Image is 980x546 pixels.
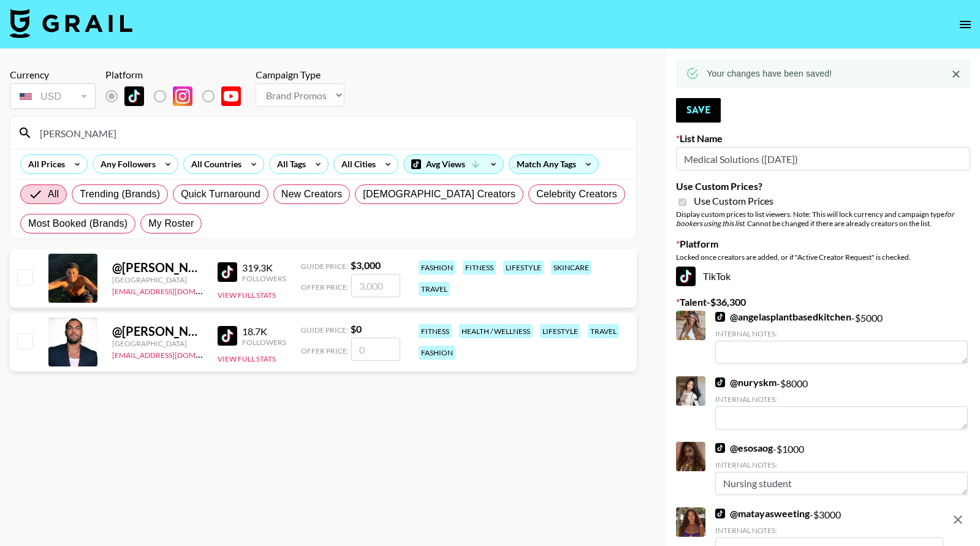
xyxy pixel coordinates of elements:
div: @ [PERSON_NAME] [112,324,203,339]
div: USD [12,86,93,107]
a: @esosaog [715,442,773,454]
div: All Tags [270,155,308,173]
img: TikTok [715,377,725,387]
span: Celebrity Creators [536,187,617,202]
div: Match Any Tags [509,155,598,173]
div: Your changes have been saved! [707,63,832,85]
img: TikTok [715,509,725,518]
strong: $ 0 [351,323,362,335]
div: All Countries [184,155,244,173]
img: TikTok [124,86,144,106]
div: skincare [551,260,591,275]
span: New Creators [281,187,343,202]
img: TikTok [218,262,237,282]
img: TikTok [676,267,696,286]
div: travel [419,282,450,296]
a: @nuryskm [715,376,777,389]
div: All Cities [334,155,378,173]
div: health / wellness [459,324,533,338]
a: @matayasweeting [715,507,810,520]
div: [GEOGRAPHIC_DATA] [112,275,203,284]
div: Internal Notes: [715,395,968,404]
span: Most Booked (Brands) [28,216,127,231]
div: Currency [10,69,96,81]
div: Internal Notes: [715,329,968,338]
span: Use Custom Prices [694,195,773,207]
div: fashion [419,346,455,360]
div: 319.3K [242,262,286,274]
span: [DEMOGRAPHIC_DATA] Creators [363,187,515,202]
span: Offer Price: [301,282,349,292]
div: Internal Notes: [715,460,968,469]
div: @ [PERSON_NAME] [112,260,203,275]
input: Search by User Name [32,123,629,143]
div: 18.7K [242,325,286,338]
em: for bookers using this list [676,210,954,228]
button: open drawer [953,12,978,37]
div: Display custom prices to list viewers. Note: This will lock currency and campaign type . Cannot b... [676,210,970,228]
div: Locked once creators are added, or if "Active Creator Request" is checked. [676,252,970,262]
button: View Full Stats [218,354,276,363]
input: 3,000 [351,274,400,297]
button: Close [947,65,965,83]
span: All [48,187,59,202]
div: - $ 8000 [715,376,968,430]
span: Offer Price: [301,346,349,355]
img: TikTok [715,312,725,322]
label: Talent - $ 36,300 [676,296,970,308]
textarea: Nursing student [715,472,968,495]
div: Followers [242,274,286,283]
img: Instagram [173,86,192,106]
span: Guide Price: [301,262,348,271]
div: Campaign Type [256,69,344,81]
div: lifestyle [540,324,580,338]
div: Platform [105,69,251,81]
div: Followers [242,338,286,347]
div: Internal Notes: [715,526,943,535]
span: Quick Turnaround [181,187,260,202]
div: Currency is locked to USD [10,81,96,112]
span: My Roster [148,216,194,231]
button: Save [676,98,721,123]
div: Any Followers [93,155,158,173]
span: Guide Price: [301,325,348,335]
div: fitness [463,260,496,275]
div: [GEOGRAPHIC_DATA] [112,339,203,348]
div: All Prices [21,155,67,173]
div: fitness [419,324,452,338]
a: @angelasplantbasedkitchen [715,311,851,323]
img: Grail Talent [10,9,132,38]
div: - $ 1000 [715,442,968,495]
span: Trending (Brands) [80,187,160,202]
strong: $ 3,000 [351,259,381,271]
label: List Name [676,132,970,145]
input: 0 [351,338,400,361]
div: Avg Views [404,155,503,173]
div: fashion [419,260,455,275]
div: travel [588,324,619,338]
label: Platform [676,238,970,250]
a: [EMAIL_ADDRESS][DOMAIN_NAME] [112,348,235,360]
img: TikTok [218,326,237,346]
a: [EMAIL_ADDRESS][DOMAIN_NAME] [112,284,235,296]
div: List locked to TikTok. [105,83,251,109]
img: YouTube [221,86,241,106]
button: View Full Stats [218,290,276,300]
div: lifestyle [503,260,544,275]
div: - $ 5000 [715,311,968,364]
button: remove [946,507,970,532]
label: Use Custom Prices? [676,180,970,192]
img: TikTok [715,443,725,453]
div: TikTok [676,267,970,286]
